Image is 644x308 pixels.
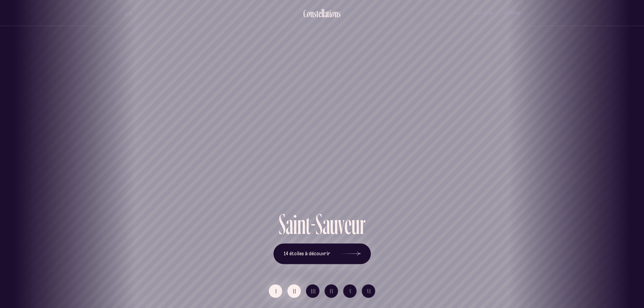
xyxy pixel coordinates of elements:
[474,10,493,16] span: À propos
[474,5,493,21] button: À propos
[324,8,327,19] div: a
[316,210,323,238] div: S
[306,210,311,238] div: t
[503,10,520,16] span: Crédits
[306,8,310,19] div: o
[323,8,324,19] div: l
[303,8,306,19] div: C
[329,8,331,19] div: i
[323,210,330,238] div: a
[314,8,316,19] div: s
[327,8,329,19] div: t
[311,210,316,238] div: -
[273,243,371,264] button: 14 étoiles à découvrir
[331,8,335,19] div: o
[306,284,319,298] button: III
[335,8,338,19] div: n
[287,284,301,298] button: II
[318,8,321,19] div: e
[269,284,282,298] button: I
[293,210,297,238] div: i
[297,210,306,238] div: n
[284,251,330,257] span: 14 étoiles à découvrir
[321,8,323,19] div: l
[279,210,286,238] div: S
[503,5,520,21] button: Crédits
[311,288,316,294] span: III
[310,8,314,19] div: n
[360,210,365,238] div: r
[330,210,338,238] div: u
[286,210,293,238] div: a
[325,284,338,298] button: IV
[344,210,352,238] div: e
[293,288,296,294] span: II
[362,284,375,298] button: VI
[124,9,133,17] button: volume audio
[338,8,341,19] div: s
[330,288,334,294] span: IV
[367,288,371,294] span: VI
[352,210,360,238] div: u
[316,8,318,19] div: t
[338,210,344,238] div: v
[343,284,357,298] button: V
[350,288,352,294] span: V
[276,288,277,294] span: I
